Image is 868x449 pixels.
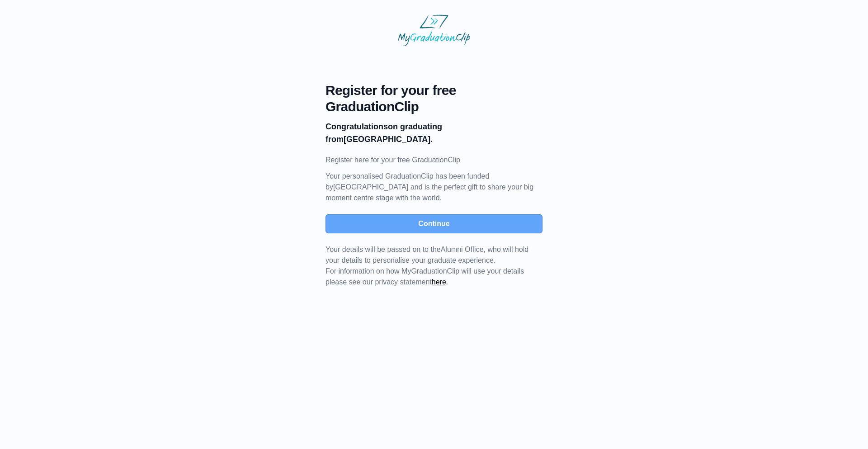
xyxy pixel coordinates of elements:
span: GraduationClip [325,99,542,115]
a: here [432,278,446,286]
p: on graduating from [GEOGRAPHIC_DATA]. [325,120,542,146]
span: Your details will be passed on to the , who will hold your details to personalise your graduate e... [325,246,528,264]
p: Register here for your free GraduationClip [325,155,542,165]
span: Alumni Office [441,246,484,253]
img: MyGraduationClip [398,14,470,46]
button: Continue [325,214,542,233]
b: Congratulations [325,122,388,131]
span: Register for your free [325,82,542,99]
p: Your personalised GraduationClip has been funded by [GEOGRAPHIC_DATA] and is the perfect gift to ... [325,171,542,203]
span: For information on how MyGraduationClip will use your details please see our privacy statement . [325,246,528,286]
